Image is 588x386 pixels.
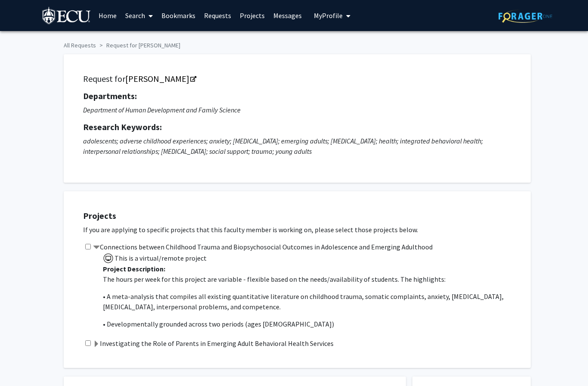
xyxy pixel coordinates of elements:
[314,11,343,20] span: My Profile
[93,338,334,349] label: Investigating the Role of Parents in Emerging Adult Behavioral Health Services
[235,0,269,31] a: Projects
[103,319,522,329] p: • Developmentally grounded across two periods (ages [DEMOGRAPHIC_DATA])
[42,7,91,26] img: East Carolina University Logo
[96,41,180,50] li: Request for [PERSON_NAME]
[103,274,522,284] p: The hours per week for this project are variable - flexible based on the needs/availability of st...
[83,137,483,156] i: adolescents; adverse childhood experiences; anxiety; [MEDICAL_DATA]; emerging adults; [MEDICAL_DA...
[121,0,157,31] a: Search
[83,106,241,114] i: Department of Human Development and Family Science
[103,291,522,312] p: • A meta-analysis that compiles all existing quantitative literature on childhood trauma, somatic...
[83,90,137,101] strong: Departments:
[269,0,306,31] a: Messages
[64,41,96,49] a: All Requests
[6,347,37,380] iframe: Chat
[83,224,522,235] p: If you are applying to specific projects that this faculty member is working on, please select th...
[103,265,165,273] b: Project Description:
[93,242,433,252] label: Connections between Childhood Trauma and Biopsychosocial Outcomes in Adolescence and Emerging Adu...
[64,37,524,50] ol: breadcrumb
[114,254,207,262] span: This is a virtual/remote project
[157,0,200,31] a: Bookmarks
[83,210,116,221] strong: Projects
[83,121,162,132] strong: Research Keywords:
[498,9,552,23] img: ForagerOne Logo
[200,0,235,31] a: Requests
[103,336,522,346] p: • Demonstrates interconnections between BPS outcomes
[125,73,195,84] a: Opens in a new tab
[94,0,121,31] a: Home
[83,74,511,84] h5: Request for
